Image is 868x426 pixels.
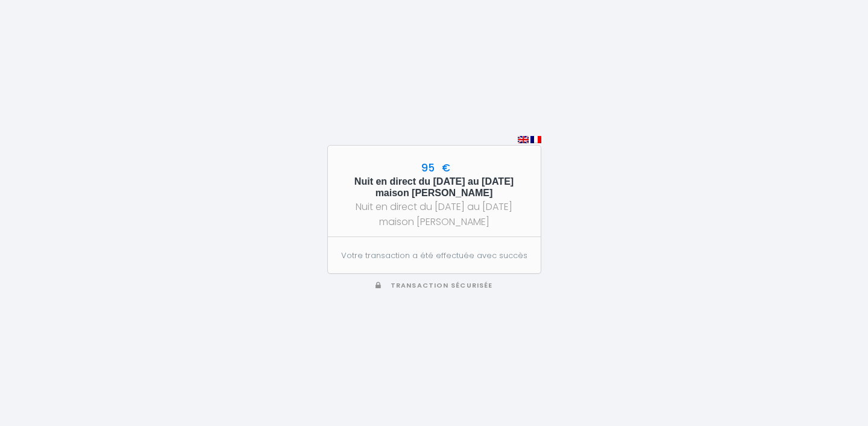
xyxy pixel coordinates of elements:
[339,176,530,199] h5: Nuit en direct du [DATE] au [DATE] maison [PERSON_NAME]
[518,136,529,143] img: en.png
[339,199,530,229] div: Nuit en direct du [DATE] au [DATE] maison [PERSON_NAME]
[391,281,492,290] span: Transaction sécurisée
[530,136,541,143] img: fr.png
[418,161,450,175] span: 95 €
[341,250,527,262] p: Votre transaction a été effectuée avec succès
